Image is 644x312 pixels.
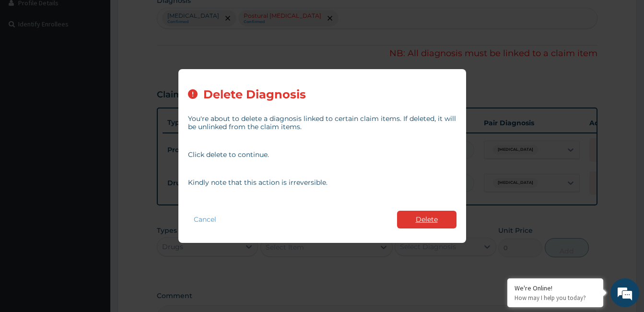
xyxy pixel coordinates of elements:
[515,284,596,292] div: We're Online!
[188,213,222,227] button: Cancel
[157,5,180,28] div: Minimize live chat window
[18,48,39,72] img: d_794563401_company_1708531726252_794563401
[188,179,457,187] p: Kindly note that this action is irreversible.
[397,211,457,228] button: Delete
[50,54,161,66] div: Chat with us now
[188,151,457,159] p: Click delete to continue.
[515,294,596,302] p: How may I help you today?
[5,209,183,243] textarea: Type your message and hit 'Enter'
[188,115,457,131] p: You're about to delete a diagnosis linked to certain claim items. If deleted, it will be unlinked...
[56,95,132,192] span: We're online!
[203,88,306,101] h2: Delete Diagnosis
